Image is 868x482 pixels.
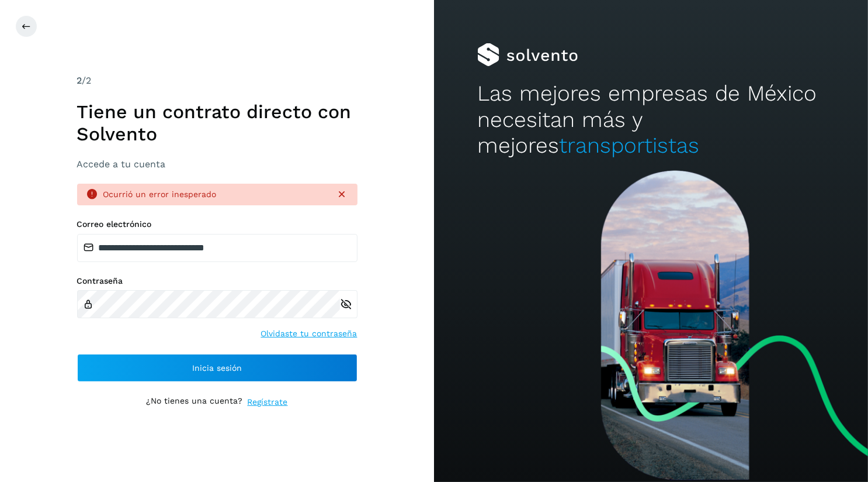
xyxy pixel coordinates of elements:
[248,396,288,408] a: Regístrate
[77,74,357,88] div: /2
[477,81,824,159] h2: Las mejores empresas de México necesitan más y mejores
[559,133,699,158] span: transportistas
[147,396,243,408] p: ¿No tienes una cuenta?
[261,328,357,340] a: Olvidaste tu contraseña
[77,219,357,229] label: Correo electrónico
[77,276,357,286] label: Contraseña
[77,101,357,146] h1: Tiene un contrato directo con Solvento
[77,159,357,170] h3: Accede a tu cuenta
[77,354,357,382] button: Inicia sesión
[103,188,327,201] div: Ocurrió un error inesperado
[192,364,242,372] span: Inicia sesión
[77,75,82,86] span: 2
